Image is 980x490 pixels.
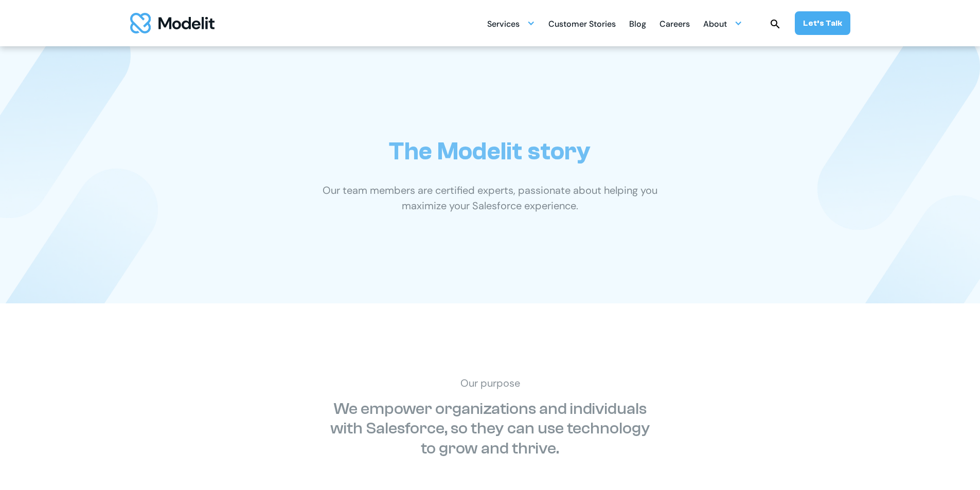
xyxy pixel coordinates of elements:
[795,11,850,35] a: Let’s Talk
[660,15,690,35] div: Careers
[487,13,535,33] div: Services
[703,15,727,35] div: About
[313,183,668,213] p: Our team members are certified experts, passionate about helping you maximize your Salesforce exp...
[548,15,616,35] div: Customer Stories
[130,13,215,33] img: modelit logo
[703,13,742,33] div: About
[548,13,616,33] a: Customer Stories
[130,13,215,33] a: home
[629,15,646,35] div: Blog
[660,13,690,33] a: Careers
[803,17,842,29] div: Let’s Talk
[326,399,655,458] p: We empower organizations and individuals with Salesforce, so they can use technology to grow and ...
[313,375,668,391] p: Our purpose
[487,15,520,35] div: Services
[389,137,591,166] h1: The Modelit story
[629,13,646,33] a: Blog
